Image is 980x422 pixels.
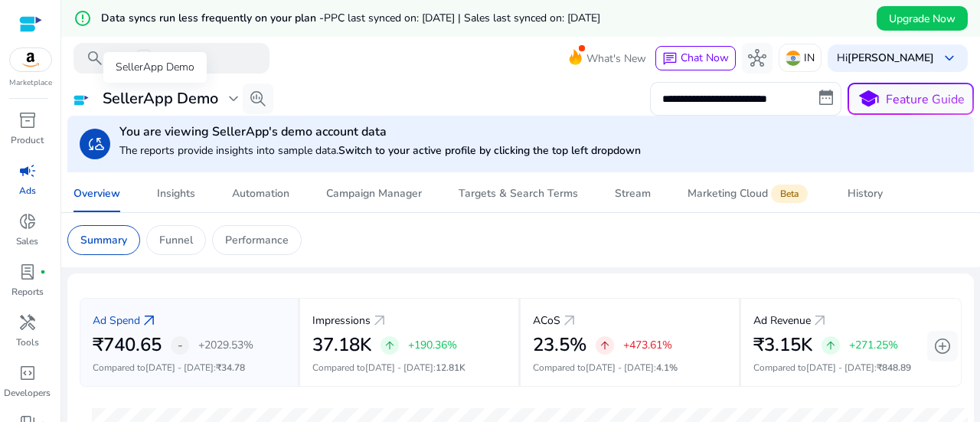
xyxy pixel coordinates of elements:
p: Developers [4,386,51,400]
p: Summary [80,232,127,248]
span: donut_small [18,212,37,231]
span: arrow_upward [825,339,837,352]
button: schoolFeature Guide [848,83,974,115]
span: campaign [18,162,37,180]
span: search [86,49,104,67]
span: Beta [771,185,808,203]
div: Targets & Search Terms [459,188,578,199]
p: +473.61% [623,340,672,351]
a: arrow_outward [371,312,389,330]
span: school [857,88,880,110]
button: search_insights [243,83,273,114]
span: ₹34.78 [216,361,245,374]
h4: You are viewing SellerApp's demo account data [119,125,641,139]
p: The reports provide insights into sample data. [119,142,641,159]
p: Product [11,133,44,147]
p: Funnel [159,232,193,248]
span: [DATE] - [DATE] [145,361,214,374]
span: keyboard_arrow_down [940,49,959,67]
span: / [137,50,151,67]
div: Automation [232,188,289,199]
div: Insights [157,188,195,199]
span: [DATE] - [DATE] [365,361,433,374]
h5: Data syncs run less frequently on your plan - [101,12,600,25]
img: in.svg [786,51,801,66]
p: Compared to : [753,361,949,375]
b: [PERSON_NAME] [848,51,934,65]
p: +190.36% [408,340,457,351]
p: Performance [225,232,289,248]
span: arrow_upward [384,339,396,352]
span: Chat Now [681,51,729,65]
div: Overview [73,188,120,199]
button: hub [742,43,773,74]
span: PPC last synced on: [DATE] | Sales last synced on: [DATE] [324,11,600,25]
a: arrow_outward [140,312,158,330]
span: hub [748,49,766,67]
div: Marketing Cloud [688,188,811,200]
span: arrow_upward [599,339,611,352]
h3: SellerApp Demo [103,90,218,108]
p: Press to search [107,50,198,67]
span: fiber_manual_record [40,269,46,275]
span: lab_profile [18,263,37,281]
h2: ₹740.65 [93,334,162,356]
p: +2029.53% [198,340,253,351]
div: Stream [615,188,651,199]
span: code_blocks [18,364,37,382]
span: [DATE] - [DATE] [586,361,654,374]
div: History [848,188,883,199]
b: Switch to your active profile by clicking the top left dropdown [338,143,641,158]
span: 12.81K [436,361,465,374]
h2: 23.5% [533,334,586,356]
p: Marketplace [9,77,52,89]
h2: ₹3.15K [753,334,812,356]
p: Reports [11,285,44,299]
span: ₹848.89 [877,361,911,374]
p: ACoS [533,312,560,329]
span: search_insights [249,90,267,108]
span: expand_more [224,90,243,108]
span: add_circle [933,337,952,355]
span: Upgrade Now [889,11,955,27]
p: Impressions [312,312,371,329]
span: chat [662,51,678,67]
span: [DATE] - [DATE] [806,361,874,374]
div: Campaign Manager [326,188,422,199]
p: IN [804,44,815,71]
h2: 37.18K [312,334,371,356]
p: Hi [837,53,934,64]
span: cloud_sync [86,135,104,153]
span: What's New [586,45,646,72]
p: Tools [16,335,39,349]
p: Compared to : [93,361,286,375]
a: arrow_outward [560,312,579,330]
button: Upgrade Now [877,6,968,31]
p: Ad Spend [93,312,140,329]
div: SellerApp Demo [103,52,207,83]
button: chatChat Now [655,46,736,70]
span: handyman [18,313,37,332]
p: Sales [16,234,38,248]
p: Feature Guide [886,90,965,109]
p: Ad Revenue [753,312,811,329]
p: Compared to : [533,361,727,375]
span: - [178,336,183,355]
button: add_circle [927,331,958,361]
p: +271.25% [849,340,898,351]
img: amazon.svg [10,48,51,71]
mat-icon: error_outline [73,9,92,28]
a: arrow_outward [811,312,829,330]
span: inventory_2 [18,111,37,129]
span: 4.1% [656,361,678,374]
p: Compared to : [312,361,506,375]
p: Ads [19,184,36,198]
